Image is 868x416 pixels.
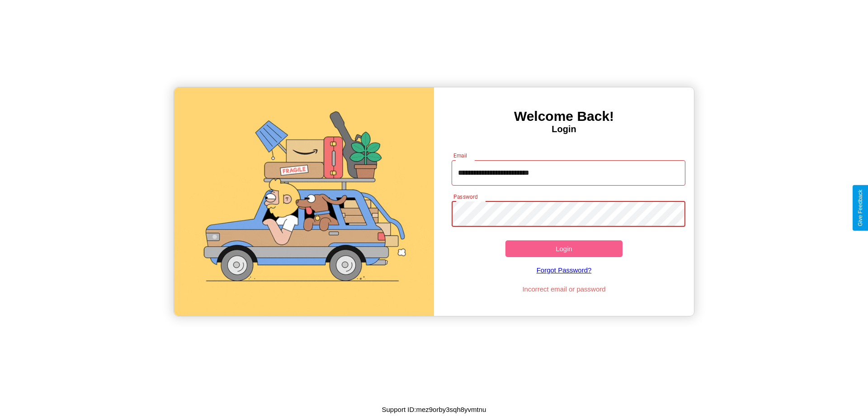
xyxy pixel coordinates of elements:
h3: Welcome Back! [434,109,694,124]
div: Give Feedback [857,190,863,226]
a: Forgot Password? [447,257,681,283]
label: Password [453,193,477,201]
img: gif [174,87,434,316]
p: Incorrect email or password [447,283,681,295]
label: Email [453,152,467,159]
button: Login [505,240,623,257]
h4: Login [434,124,694,134]
p: Support ID: mez9orby3sqh8yvmtnu [382,403,486,416]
